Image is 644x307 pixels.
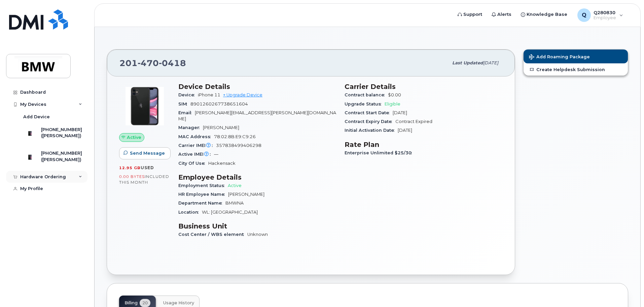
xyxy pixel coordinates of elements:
span: Active IMEI [178,152,214,157]
span: $0.00 [388,92,401,97]
h3: Carrier Details [345,83,503,91]
span: 357838499406298 [216,143,261,148]
iframe: Messenger Launcher [615,278,639,302]
h3: Device Details [178,83,336,91]
span: Manager [178,125,203,130]
span: Add Roaming Package [529,54,590,61]
span: 12.95 GB [119,165,141,170]
span: 470 [138,58,159,68]
a: + Upgrade Device [223,92,262,97]
span: Contract Expiry Date [345,119,395,124]
span: Device [178,92,198,97]
button: Send Message [119,147,171,159]
span: Email [178,110,195,115]
span: MAC Address [178,134,214,139]
span: 0418 [159,58,186,68]
span: HR Employee Name [178,192,228,197]
span: Cost Center / WBS element [178,232,247,237]
span: BMWNA [225,201,244,206]
span: City Of Use [178,161,208,166]
span: Contract Expired [395,119,432,124]
span: Usage History [163,300,194,306]
h3: Rate Plan [345,141,503,149]
h3: Employee Details [178,173,336,181]
span: Contract balance [345,92,388,97]
span: iPhone 11 [198,92,220,97]
span: Upgrade Status [345,101,385,106]
span: Last updated [452,60,483,65]
span: Location [178,210,202,215]
span: [PERSON_NAME][EMAIL_ADDRESS][PERSON_NAME][DOMAIN_NAME] [178,110,336,121]
span: SIM [178,101,190,106]
span: 0.00 Bytes [119,174,145,179]
span: [DATE] [398,128,412,133]
span: 78:02:8B:E9:C9:26 [214,134,256,139]
span: [DATE] [483,60,498,65]
span: Active [228,183,242,188]
span: WL: [GEOGRAPHIC_DATA] [202,210,258,215]
span: 201 [119,58,186,68]
span: Carrier IMEI [178,143,216,148]
h3: Business Unit [178,222,336,230]
span: Enterprise Unlimited $25/30 [345,150,415,155]
span: Hackensack [208,161,236,166]
a: Create Helpdesk Submission [524,63,628,75]
span: 8901260267738651604 [190,101,248,106]
span: [DATE] [393,110,407,115]
span: [PERSON_NAME] [203,125,239,130]
span: Send Message [130,150,165,156]
span: [PERSON_NAME] [228,192,264,197]
span: Unknown [247,232,268,237]
span: Active [127,134,141,141]
span: used [141,165,154,170]
span: Department Name [178,201,225,206]
span: — [214,152,218,157]
img: iPhone_11.jpg [124,86,165,126]
button: Add Roaming Package [524,50,628,63]
span: Employment Status [178,183,228,188]
span: Initial Activation Date [345,128,398,133]
span: Eligible [385,101,400,106]
span: Contract Start Date [345,110,393,115]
